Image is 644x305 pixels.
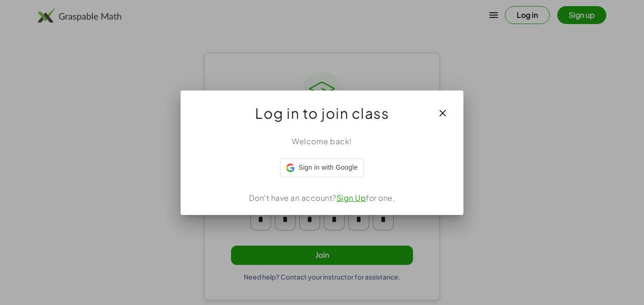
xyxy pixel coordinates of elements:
[337,193,366,203] a: Sign Up
[192,136,452,147] div: Welcome back!
[255,102,389,124] span: Log in to join class
[192,192,452,204] div: Don't have an account? for one.
[298,163,357,173] span: Sign in with Google
[280,158,363,177] div: Sign in with Google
